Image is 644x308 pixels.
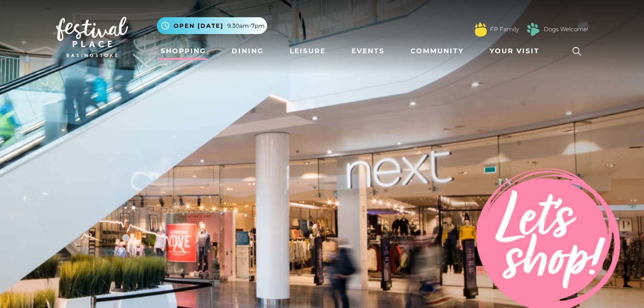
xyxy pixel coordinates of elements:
span: 9.30am-7pm [227,22,265,30]
a: Shopping [157,42,210,60]
img: Festival Place Logo [56,17,128,57]
a: FP Family [490,25,519,34]
a: Dining [228,42,268,60]
a: Leisure [286,42,329,60]
a: Events [348,42,388,60]
button: Open [DATE] 9.30am-7pm [157,17,267,34]
a: Community [407,42,468,60]
a: Your Visit [486,42,548,60]
a: Dogs Welcome! [544,25,588,34]
span: Open [DATE] [174,22,223,30]
span: Your Visit [490,46,539,56]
